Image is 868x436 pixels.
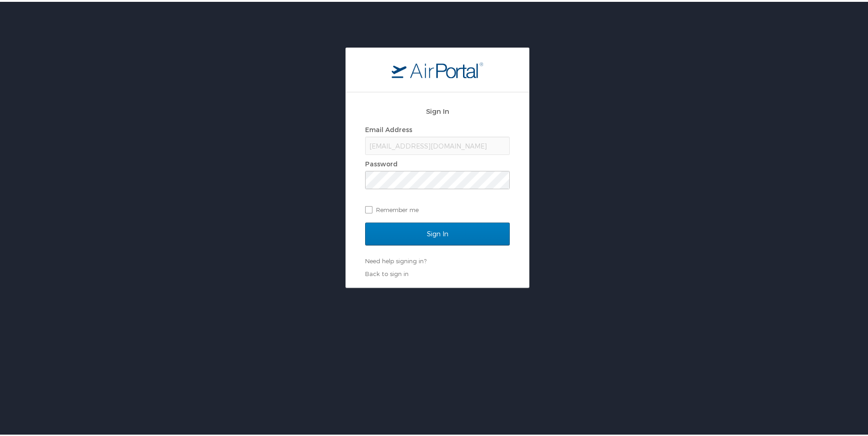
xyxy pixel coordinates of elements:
h2: Sign In [365,104,510,115]
input: Sign In [365,221,510,244]
a: Back to sign in [365,268,409,276]
label: Remember me [365,201,510,215]
img: logo [392,60,483,76]
label: Password [365,158,398,166]
a: Need help signing in? [365,255,426,263]
label: Email Address [365,124,412,132]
